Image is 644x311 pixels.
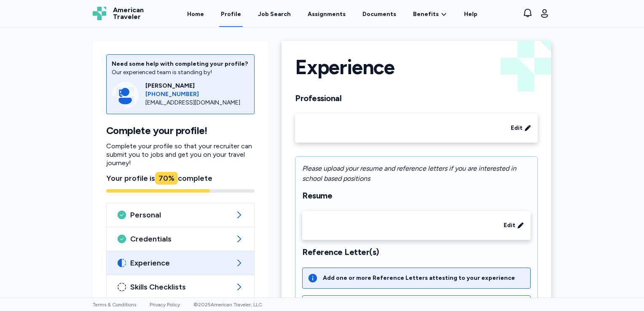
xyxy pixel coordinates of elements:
[193,302,262,308] span: © 2025 American Traveler, LLC
[413,10,439,19] span: Benefits
[302,211,531,240] div: Edit
[302,247,531,257] h2: Reference Letter(s)
[295,54,394,80] h1: Experience
[258,10,291,19] div: Job Search
[219,1,243,27] a: Profile
[413,10,447,19] a: Benefits
[504,221,515,230] span: Edit
[93,7,106,20] img: Logo
[130,234,231,244] span: Credentials
[511,124,523,132] span: Edit
[145,99,249,107] div: [EMAIL_ADDRESS][DOMAIN_NAME]
[130,210,231,220] span: Personal
[145,82,249,90] div: [PERSON_NAME]
[145,90,249,99] a: [PHONE_NUMBER]
[93,302,136,308] a: Terms & Conditions
[302,190,531,201] h2: Resume
[112,60,249,68] div: Need some help with completing your profile?
[150,302,180,308] a: Privacy Policy
[295,93,538,104] h2: Professional
[112,68,249,77] div: Our experienced team is standing by!
[106,124,255,137] h1: Complete your profile!
[113,7,144,20] span: American Traveler
[323,274,515,282] div: Add one or more Reference Letters attesting to your experience
[302,164,531,184] div: Please upload your resume and reference letters if you are interested in school based positions
[130,258,231,268] span: Experience
[130,282,231,292] span: Skills Checklists
[155,172,178,185] div: 70 %
[112,82,139,109] img: Consultant
[295,114,538,143] div: Edit
[106,142,255,167] p: Complete your profile so that your recruiter can submit you to jobs and get you on your travel jo...
[106,172,255,184] div: Your profile is complete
